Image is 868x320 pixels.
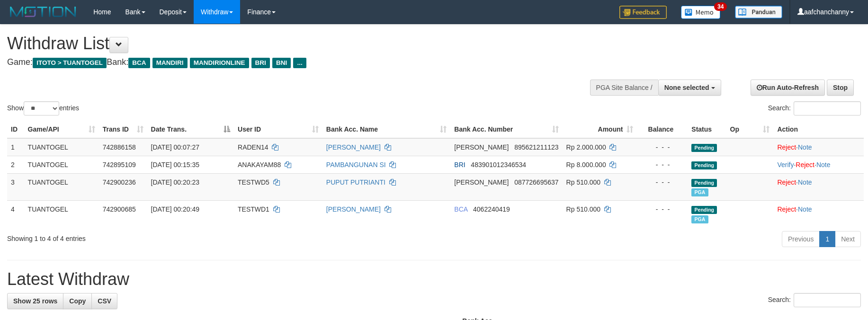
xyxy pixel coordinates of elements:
[7,121,24,138] th: ID
[151,178,199,186] span: [DATE] 00:20:23
[103,205,136,213] span: 742900685
[7,173,24,200] td: 3
[69,297,86,305] span: Copy
[835,231,861,247] a: Next
[681,6,721,19] img: Button%20Memo.svg
[7,293,63,309] a: Show 25 rows
[7,200,24,227] td: 4
[566,161,606,169] span: Rp 8.000.000
[128,58,150,68] span: BCA
[238,161,281,169] span: ANAKAYAM88
[691,179,717,187] span: Pending
[103,143,136,151] span: 742886158
[798,178,812,186] a: Note
[566,178,600,186] span: Rp 510.000
[7,58,569,67] h4: Game: Bank:
[151,205,199,213] span: [DATE] 00:20:49
[777,205,796,213] a: Reject
[24,121,99,138] th: Game/API: activate to sort column ascending
[798,143,812,151] a: Note
[641,178,684,187] div: - - -
[63,293,92,309] a: Copy
[782,231,820,247] a: Previous
[658,80,721,96] button: None selected
[773,200,864,227] td: ·
[190,58,249,68] span: MANDIRIONLINE
[238,143,268,151] span: RADEN14
[13,297,57,305] span: Show 25 rows
[454,205,467,213] span: BCA
[641,204,684,214] div: - - -
[768,293,861,307] label: Search:
[619,6,667,19] img: Feedback.jpg
[7,101,79,116] label: Show entries
[24,101,59,116] select: Showentries
[33,58,107,68] span: ITOTO > TUANTOGEL
[794,101,861,116] input: Search:
[454,161,465,169] span: BRI
[151,161,199,169] span: [DATE] 00:15:35
[103,161,136,169] span: 742895109
[637,121,688,138] th: Balance
[473,205,510,213] span: Copy 4062240419 to clipboard
[777,178,796,186] a: Reject
[7,156,24,173] td: 2
[471,161,526,169] span: Copy 483901012346534 to clipboard
[7,270,861,289] h1: Latest Withdraw
[590,80,658,96] div: PGA Site Balance /
[735,6,782,18] img: panduan.png
[24,156,99,173] td: TUANTOGEL
[251,58,270,68] span: BRI
[777,143,796,151] a: Reject
[641,160,684,169] div: - - -
[691,188,708,196] span: Marked by aafdiann
[566,205,600,213] span: Rp 510.000
[796,161,814,169] a: Reject
[514,143,558,151] span: Copy 895621211123 to clipboard
[98,297,111,305] span: CSV
[819,231,835,247] a: 1
[794,293,861,307] input: Search:
[751,80,825,96] a: Run Auto-Refresh
[7,5,79,19] img: MOTION_logo.png
[563,121,637,138] th: Amount: activate to sort column ascending
[691,161,717,169] span: Pending
[454,178,509,186] span: [PERSON_NAME]
[664,84,709,91] span: None selected
[24,200,99,227] td: TUANTOGEL
[293,58,306,68] span: ...
[326,161,386,169] a: PAMBANGUNAN SI
[641,142,684,152] div: - - -
[773,121,864,138] th: Action
[272,58,291,68] span: BNI
[514,178,558,186] span: Copy 087726695637 to clipboard
[450,121,562,138] th: Bank Acc. Number: activate to sort column ascending
[151,143,199,151] span: [DATE] 00:07:27
[566,143,606,151] span: Rp 2.000.000
[147,121,234,138] th: Date Trans.: activate to sort column descending
[24,138,99,156] td: TUANTOGEL
[326,143,381,151] a: [PERSON_NAME]
[91,293,117,309] a: CSV
[99,121,147,138] th: Trans ID: activate to sort column ascending
[773,138,864,156] td: ·
[234,121,322,138] th: User ID: activate to sort column ascending
[773,173,864,200] td: ·
[238,178,269,186] span: TESTWD5
[322,121,451,138] th: Bank Acc. Name: activate to sort column ascending
[691,144,717,152] span: Pending
[326,205,381,213] a: [PERSON_NAME]
[691,206,717,214] span: Pending
[798,205,812,213] a: Note
[768,101,861,116] label: Search:
[7,138,24,156] td: 1
[691,215,708,223] span: Marked by aafdiann
[7,230,355,243] div: Showing 1 to 4 of 4 entries
[24,173,99,200] td: TUANTOGEL
[827,80,854,96] a: Stop
[688,121,726,138] th: Status
[7,34,569,53] h1: Withdraw List
[714,2,727,11] span: 34
[816,161,831,169] a: Note
[777,161,794,169] a: Verify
